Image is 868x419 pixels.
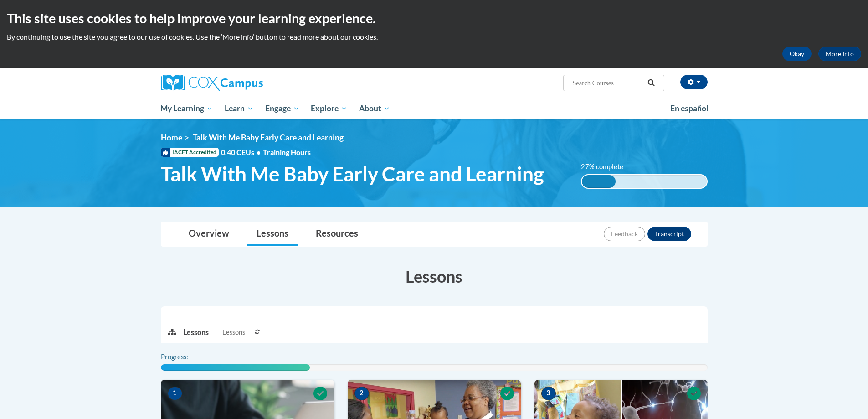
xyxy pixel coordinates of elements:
[604,227,645,241] button: Feedback
[263,148,311,156] span: Training Hours
[161,75,334,91] a: Cox Campus
[581,162,633,172] label: 27% complete
[670,103,709,113] span: En español
[680,75,708,89] button: Account Settings
[664,99,714,118] a: En español
[541,387,556,400] span: 3
[571,78,644,88] input: Search Courses
[257,148,261,156] span: •
[818,47,861,61] a: More Info
[183,327,209,337] p: Lessons
[161,133,182,142] a: Home
[582,175,616,188] div: 27% complete
[311,103,347,114] span: Explore
[155,98,219,119] a: My Learning
[161,148,219,157] span: IACET Accredited
[222,327,245,337] span: Lessons
[147,98,721,119] div: Main menu
[219,98,259,119] a: Learn
[193,133,344,142] span: Talk With Me Baby Early Care and Learning
[644,78,658,88] button: Search
[359,103,390,114] span: About
[353,98,396,119] a: About
[259,98,305,119] a: Engage
[161,162,544,186] span: Talk With Me Baby Early Care and Learning
[221,147,263,157] span: 0.40 CEUs
[180,222,238,246] a: Overview
[168,387,182,400] span: 1
[7,32,861,42] p: By continuing to use the site you agree to our use of cookies. Use the ‘More info’ button to read...
[354,387,369,400] span: 2
[7,9,861,27] h2: This site uses cookies to help improve your learning experience.
[161,352,213,362] label: Progress:
[161,265,708,288] h3: Lessons
[160,103,213,114] span: My Learning
[647,227,691,241] button: Transcript
[265,103,299,114] span: Engage
[161,75,263,91] img: Cox Campus
[307,222,367,246] a: Resources
[225,103,253,114] span: Learn
[305,98,353,119] a: Explore
[782,47,812,61] button: Okay
[247,222,298,246] a: Lessons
